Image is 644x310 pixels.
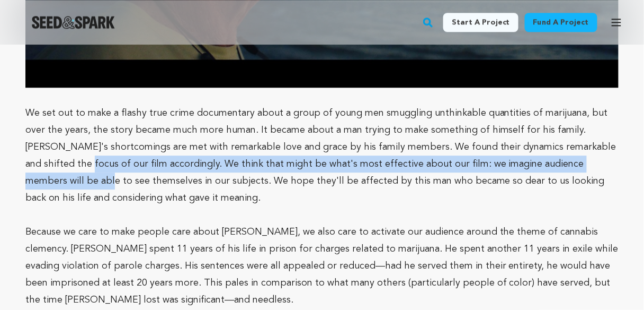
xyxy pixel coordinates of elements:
[32,16,115,29] a: Seed&Spark Homepage
[525,13,597,32] a: Fund a project
[32,16,115,29] img: Seed&Spark Logo Dark Mode
[25,227,619,305] span: Because we care to make people care about [PERSON_NAME], we also care to activate our audience ar...
[443,13,518,32] a: Start a project
[25,108,616,203] span: We set out to make a flashy true crime documentary about a group of young men smuggling unthinkab...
